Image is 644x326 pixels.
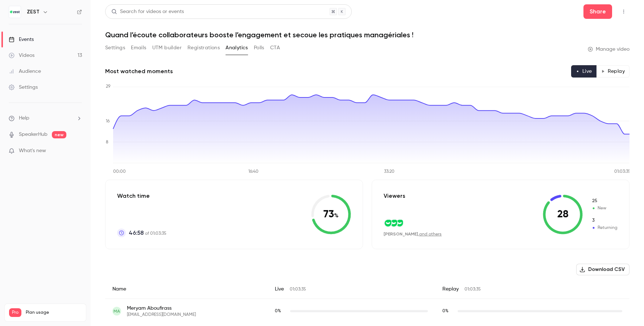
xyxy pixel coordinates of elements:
span: Live watch time [275,308,286,314]
img: zestmeup.com [390,219,398,227]
div: Replay [435,280,629,299]
span: MA [113,308,120,314]
span: What's new [19,147,46,155]
a: Manage video [588,46,629,53]
button: Replay [596,65,629,78]
tspan: 33:20 [384,170,395,174]
tspan: 8 [106,140,108,145]
button: Live [571,65,597,78]
div: Live [268,280,435,299]
span: Help [19,114,29,122]
a: SpeakerHub [19,131,48,138]
a: and others [419,232,442,237]
span: New [591,198,618,204]
button: Share [583,4,612,19]
div: Settings [9,84,38,91]
tspan: 16 [106,119,110,124]
div: , [384,231,442,237]
div: Events [9,36,34,43]
p: Watch time [117,192,166,200]
img: zestmeup.com [384,219,392,227]
button: CTA [270,42,280,54]
h6: ZEST [27,8,40,16]
span: New [591,205,618,212]
tspan: 01:03:35 [614,170,631,174]
div: Videos [9,52,34,59]
span: [EMAIL_ADDRESS][DOMAIN_NAME] [127,312,196,318]
img: zestmeup.com [396,219,404,227]
p: of 01:03:35 [129,229,166,237]
button: Registrations [187,42,220,54]
span: Replay watch time [442,308,454,314]
span: Returning [591,217,618,224]
div: meryam.aboufirass@gmail.com [105,299,629,324]
iframe: Noticeable Trigger [73,148,82,154]
span: 46:58 [129,229,144,237]
img: ZEST [9,6,21,18]
span: Plan usage [26,310,82,315]
button: UTM builder [152,42,182,54]
span: [PERSON_NAME] [384,231,418,237]
p: Viewers [384,192,405,200]
span: 01:03:35 [465,287,481,292]
tspan: 29 [106,84,111,89]
div: Audience [9,68,41,75]
span: new [52,131,66,138]
tspan: 16:40 [248,170,259,174]
li: help-dropdown-opener [9,114,82,122]
button: Analytics [226,42,248,54]
span: Meryam Aboufirass [127,305,196,312]
button: Download CSV [576,264,629,275]
h1: Quand l’écoute collaborateurs booste l’engagement et secoue les pratiques managériales ! [105,30,629,39]
span: 01:03:35 [290,287,306,292]
button: Emails [131,42,146,54]
span: 0 % [442,309,449,313]
button: Settings [105,42,125,54]
span: Returning [591,225,618,231]
div: Name [105,280,268,299]
span: 0 % [275,309,281,313]
span: Pro [9,308,21,317]
h2: Most watched moments [105,67,173,76]
tspan: 00:00 [113,170,126,174]
button: Polls [254,42,264,54]
div: Search for videos or events [111,8,184,16]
